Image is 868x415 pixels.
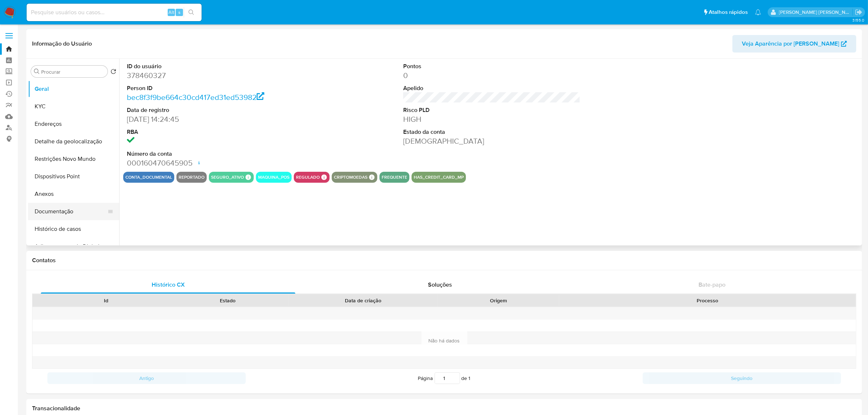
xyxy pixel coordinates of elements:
button: Dispositivos Point [28,168,119,185]
div: Id [50,297,161,304]
div: Origem [443,297,554,304]
button: has_credit_card_mp [414,176,464,179]
dt: Apelido [403,84,580,92]
dt: Número da conta [127,150,304,158]
button: Retornar ao pedido padrão [110,69,116,77]
h1: Contatos [32,257,856,264]
a: Notificações [755,9,761,15]
button: conta_documental [125,176,172,179]
span: Histórico CX [152,280,185,289]
button: Seguindo [643,372,841,384]
div: Processo [564,297,851,304]
a: Sair [855,8,863,16]
div: Data de criação [293,297,433,304]
button: Antigo [47,372,246,384]
button: Documentação [28,203,113,220]
h1: Transacionalidade [32,405,856,412]
span: Atalhos rápidos [709,8,748,16]
dt: ID do usuário [127,62,304,70]
button: Geral [28,80,119,98]
button: frequente [382,176,407,179]
dt: Data de registro [127,106,304,114]
span: Veja Aparência por [PERSON_NAME] [742,35,839,53]
span: Alt [168,9,174,16]
span: s [178,9,180,16]
span: Bate-papo [698,280,725,289]
button: Veja Aparência por [PERSON_NAME] [732,35,856,53]
input: Procurar [41,69,105,75]
button: reportado [179,176,205,179]
dd: 000160470645905 [127,158,304,168]
dd: [DEMOGRAPHIC_DATA] [403,136,580,146]
input: Pesquise usuários ou casos... [27,8,202,17]
a: bec8f3f9be664c30cd417ed31ed53982 [127,92,264,102]
dt: Risco PLD [403,106,580,114]
h1: Informação do Usuário [32,40,92,47]
dd: [DATE] 14:24:45 [127,114,304,124]
span: Soluções [428,280,452,289]
span: 1 [469,375,471,382]
button: maquina_pos [258,176,289,179]
button: seguro_ativo [211,176,244,179]
dt: RBA [127,128,304,136]
button: Endereços [28,115,119,133]
button: Adiantamentos de Dinheiro [28,238,119,255]
button: regulado [296,176,320,179]
span: Página de [418,372,471,384]
button: criptomoedas [334,176,367,179]
button: Detalhe da geolocalização [28,133,119,150]
div: Estado [172,297,283,304]
button: KYC [28,98,119,115]
button: search-icon [184,7,199,18]
button: Procurar [34,69,40,74]
dd: 0 [403,70,580,81]
dt: Person ID [127,84,304,92]
button: Restrições Novo Mundo [28,150,119,168]
dt: Pontos [403,62,580,70]
dd: 378460327 [127,70,304,81]
p: emerson.gomes@mercadopago.com.br [779,9,853,16]
dd: HIGH [403,114,580,124]
button: Anexos [28,185,119,203]
button: Histórico de casos [28,220,119,238]
dt: Estado da conta [403,128,580,136]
